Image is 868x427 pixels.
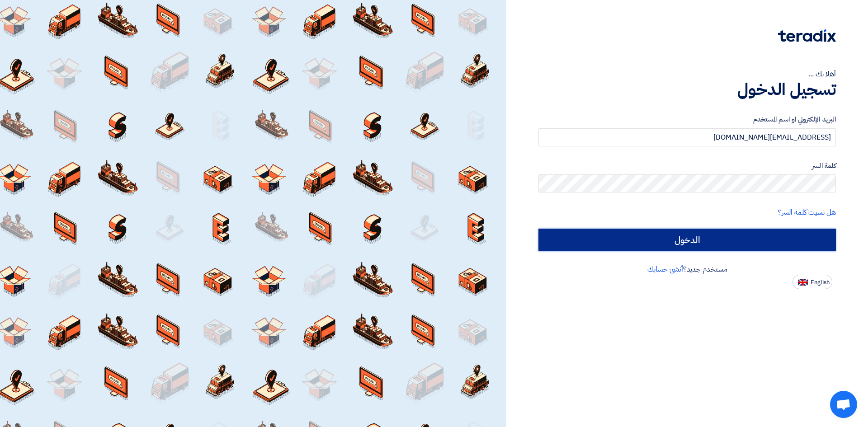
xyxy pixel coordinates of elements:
a: هل نسيت كلمة السر؟ [778,207,836,218]
a: أنشئ حسابك [647,264,683,275]
input: أدخل بريد العمل الإلكتروني او اسم المستخدم الخاص بك ... [538,128,836,146]
span: English [811,279,830,286]
input: الدخول [538,229,836,251]
div: دردشة مفتوحة [830,391,857,418]
button: English [793,275,832,289]
div: أهلا بك ... [538,69,836,80]
label: البريد الإلكتروني او اسم المستخدم [538,114,836,125]
img: en-US.png [798,279,808,286]
img: Teradix logo [778,29,836,42]
h1: تسجيل الدخول [538,80,836,99]
div: مستخدم جديد؟ [538,264,836,275]
label: كلمة السر [538,161,836,171]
